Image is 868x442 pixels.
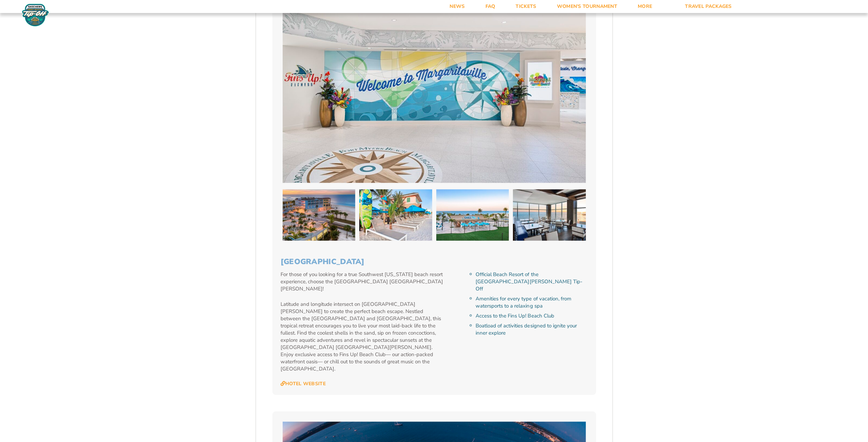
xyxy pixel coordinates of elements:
[476,271,587,292] li: Official Beach Resort of the [GEOGRAPHIC_DATA][PERSON_NAME] Tip-Off
[281,380,326,387] a: Hotel Website
[283,189,355,240] img: Margaritaville Beach Resort (2025 BEACH)
[476,312,587,319] li: Access to the Fins Up! Beach Club
[21,3,50,27] img: Fort Myers Tip-Off
[281,271,444,292] p: For those of you looking for a true Southwest [US_STATE] beach resort experience, choose the [GEO...
[476,322,587,336] li: Boatload of activities designed to ignite your inner explore
[513,189,586,240] img: Margaritaville Beach Resort (2025 BEACH)
[281,257,588,266] h3: [GEOGRAPHIC_DATA]
[436,189,509,240] img: Margaritaville Beach Resort (2025 BEACH)
[359,189,432,240] img: Margaritaville Beach Resort (2025 BEACH)
[476,295,587,309] li: Amenities for every type of vacation, from watersports to a relaxing spa
[281,300,444,372] p: Latitude and longitude intersect on [GEOGRAPHIC_DATA][PERSON_NAME] to create the perfect beach es...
